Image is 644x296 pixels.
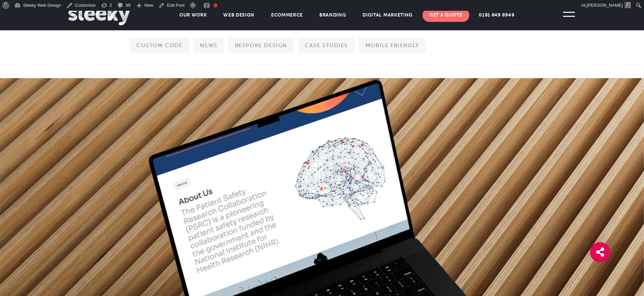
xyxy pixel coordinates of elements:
[359,38,426,53] span: mobile friendly
[193,38,224,53] span: News
[422,8,469,22] a: Get A Quote
[216,8,261,22] a: Web Design
[213,3,217,7] div: Focus keyphrase not set
[356,8,419,22] a: Digital Marketing
[472,8,521,22] a: 0191 649 8949
[313,8,353,22] a: Branding
[625,2,631,8] img: IMG_0170-150x150.jpg
[173,8,214,22] a: Our Work
[298,38,355,53] span: Case studies
[264,8,310,22] a: Ecommerce
[587,3,623,8] span: [PERSON_NAME]
[130,38,189,53] span: custom code
[228,38,294,53] span: bespoke design
[68,5,130,25] img: Sleeky Web Design Newcastle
